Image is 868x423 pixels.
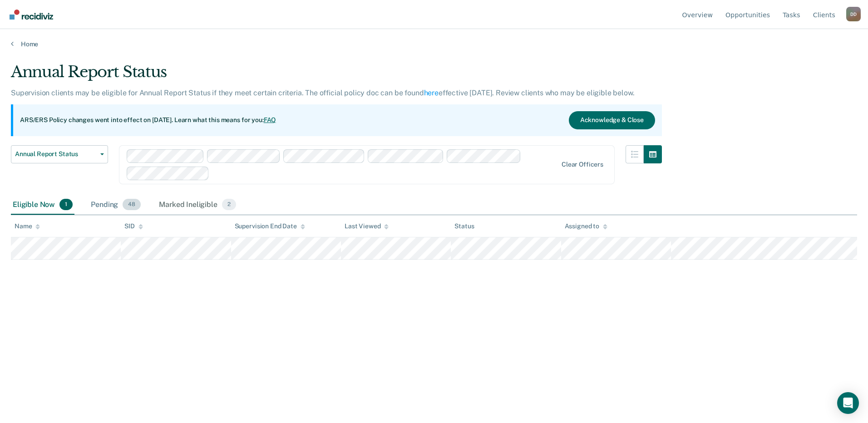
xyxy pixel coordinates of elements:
[11,40,857,48] a: Home
[123,199,141,211] span: 48
[124,222,143,230] div: SID
[157,195,238,215] div: Marked Ineligible2
[11,89,634,97] p: Supervision clients may be eligible for Annual Report Status if they meet certain criteria. The o...
[846,7,861,21] div: D D
[222,199,236,211] span: 2
[11,195,74,215] div: Eligible Now1
[59,199,73,211] span: 1
[565,222,607,230] div: Assigned to
[837,392,859,414] div: Open Intercom Messenger
[20,116,276,125] p: ARS/ERS Policy changes went into effect on [DATE]. Learn what this means for you:
[89,195,143,215] div: Pending48
[264,116,276,123] a: FAQ
[454,222,474,230] div: Status
[345,222,389,230] div: Last Viewed
[11,63,662,89] div: Annual Report Status
[235,222,305,230] div: Supervision End Date
[11,145,108,163] button: Annual Report Status
[15,222,40,230] div: Name
[562,161,603,168] div: Clear officers
[846,7,861,21] button: Profile dropdown button
[15,150,97,158] span: Annual Report Status
[569,111,655,129] button: Acknowledge & Close
[10,10,53,20] img: Recidiviz
[424,89,439,97] a: here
